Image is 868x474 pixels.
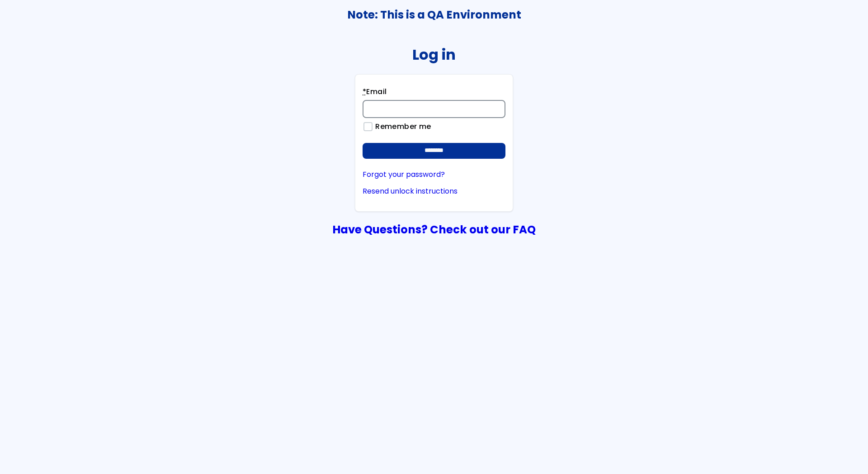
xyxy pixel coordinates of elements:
[363,171,505,179] a: Forgot your password?
[363,86,366,97] abbr: required
[363,86,387,100] label: Email
[371,123,431,131] label: Remember me
[412,46,456,63] h2: Log in
[0,9,868,21] h3: Note: This is a QA Environment
[332,222,536,237] a: Have Questions? Check out our FAQ
[363,187,505,195] a: Resend unlock instructions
